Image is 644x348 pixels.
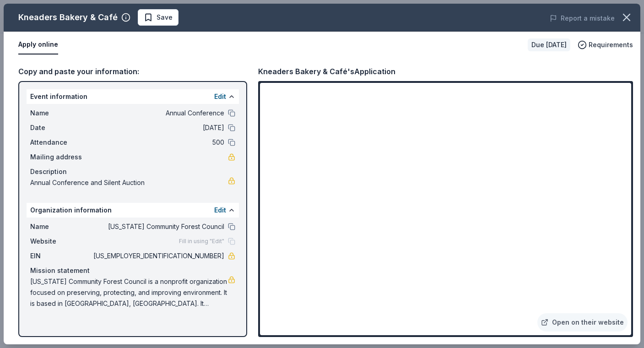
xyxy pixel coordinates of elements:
[30,152,92,163] span: Mailing address
[18,65,247,77] div: Copy and paste your information:
[157,12,173,23] span: Save
[30,177,228,188] span: Annual Conference and Silent Auction
[214,91,226,102] button: Edit
[18,35,58,54] button: Apply online
[92,122,224,133] span: [DATE]
[92,221,224,232] span: [US_STATE] Community Forest Council
[537,313,628,332] a: Open on their website
[30,265,235,276] div: Mission statement
[92,137,224,148] span: 500
[589,39,633,50] span: Requirements
[258,65,395,77] div: Kneaders Bakery & Café's Application
[214,205,226,216] button: Edit
[138,9,179,26] button: Save
[30,250,92,261] span: EIN
[30,221,92,232] span: Name
[30,122,92,133] span: Date
[27,89,239,104] div: Event information
[27,203,239,217] div: Organization information
[92,108,224,119] span: Annual Conference
[578,39,633,50] button: Requirements
[30,108,92,119] span: Name
[30,236,92,247] span: Website
[18,10,118,25] div: Kneaders Bakery & Café
[30,276,228,309] span: [US_STATE] Community Forest Council is a nonprofit organization focused on preserving, protecting...
[92,250,224,261] span: [US_EMPLOYER_IDENTIFICATION_NUMBER]
[550,13,615,24] button: Report a mistake
[179,238,224,245] span: Fill in using "Edit"
[30,137,92,148] span: Attendance
[528,38,570,51] div: Due [DATE]
[30,166,235,177] div: Description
